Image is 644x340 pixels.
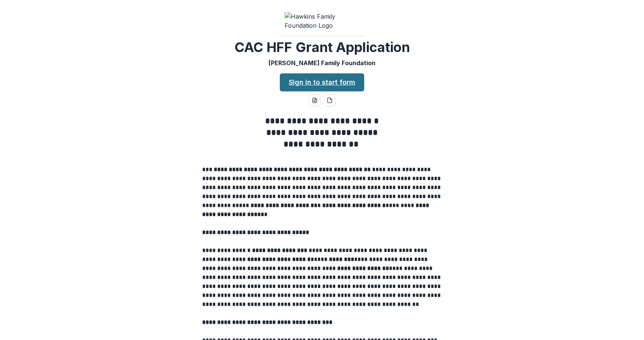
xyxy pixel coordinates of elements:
[309,94,321,106] button: word-download
[269,58,375,67] p: [PERSON_NAME] Family Foundation
[280,73,364,91] a: Sign in to start form
[234,39,410,55] h2: CAC HFF Grant Application
[285,12,360,30] img: Hawkins Family Foundation Logo
[324,94,336,106] button: pdf-download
